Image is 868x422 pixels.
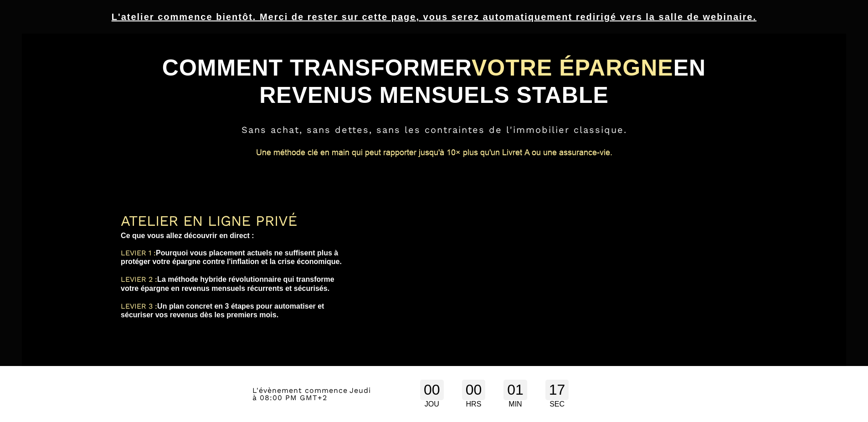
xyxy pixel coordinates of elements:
span: Sans achat, sans dettes, sans les contraintes de l'immobilier classique. [241,124,627,135]
div: 01 [503,380,527,400]
div: HRS [462,400,486,408]
div: 00 [462,380,486,400]
span: LEVIER 2 : [121,275,157,284]
h1: COMMENT TRANSFORMER EN REVENUS MENSUELS STABLE [121,50,747,113]
b: La méthode hybride révolutionnaire qui transforme votre épargne en revenus mensuels récurrents et... [121,275,336,292]
div: 17 [545,380,569,400]
u: L'atelier commence bientôt. Merci de rester sur cette page, vous serez automatiquement redirigé v... [112,12,757,22]
span: L'évènement commence [252,386,348,395]
div: MIN [503,400,527,408]
b: Un plan concret en 3 étapes pour automatiser et sécuriser vos revenus dès les premiers mois. [121,302,326,319]
span: Une méthode clé en main qui peut rapporter jusqu'à 10× plus qu'un Livret A ou une assurance-vie. [256,147,612,157]
div: 00 [420,380,444,400]
b: Ce que vous allez découvrir en direct : [121,232,254,239]
span: Jeudi à 08:00 PM GMT+2 [252,386,371,402]
span: LEVIER 3 : [121,302,157,310]
div: ATELIER EN LIGNE PRIVÉ [121,212,345,229]
b: Pourquoi vous placement actuels ne suffisent plus à protéger votre épargne contre l'inflation et ... [121,249,342,265]
div: SEC [545,400,569,408]
div: JOU [420,400,444,408]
